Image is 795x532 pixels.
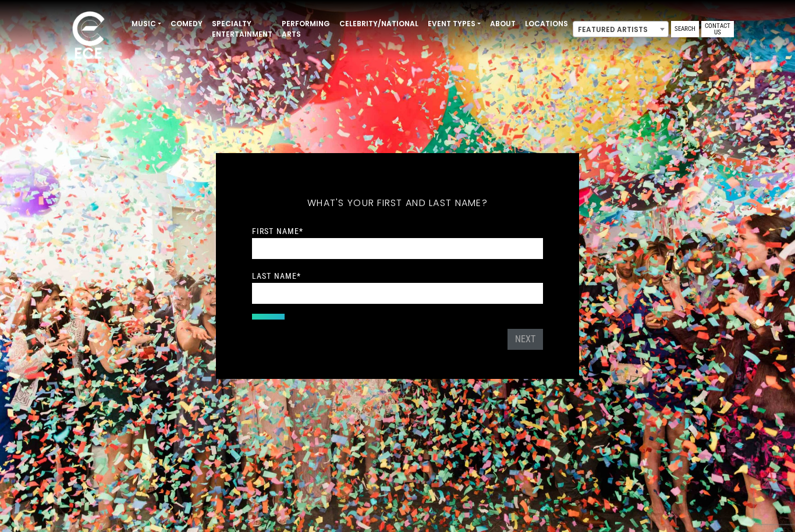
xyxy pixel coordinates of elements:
[252,271,301,281] label: Last Name
[207,14,277,44] a: Specialty Entertainment
[166,14,207,34] a: Comedy
[423,14,485,34] a: Event Types
[573,22,668,38] span: Featured Artists
[127,14,166,34] a: Music
[277,14,335,44] a: Performing Arts
[335,14,423,34] a: Celebrity/National
[59,8,118,65] img: ece_new_logo_whitev2-1.png
[485,14,520,34] a: About
[701,21,734,37] a: Contact Us
[252,182,543,224] h5: What's your first and last name?
[520,14,573,34] a: Locations
[573,21,669,37] span: Featured Artists
[671,21,699,37] a: Search
[252,226,303,236] label: First Name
